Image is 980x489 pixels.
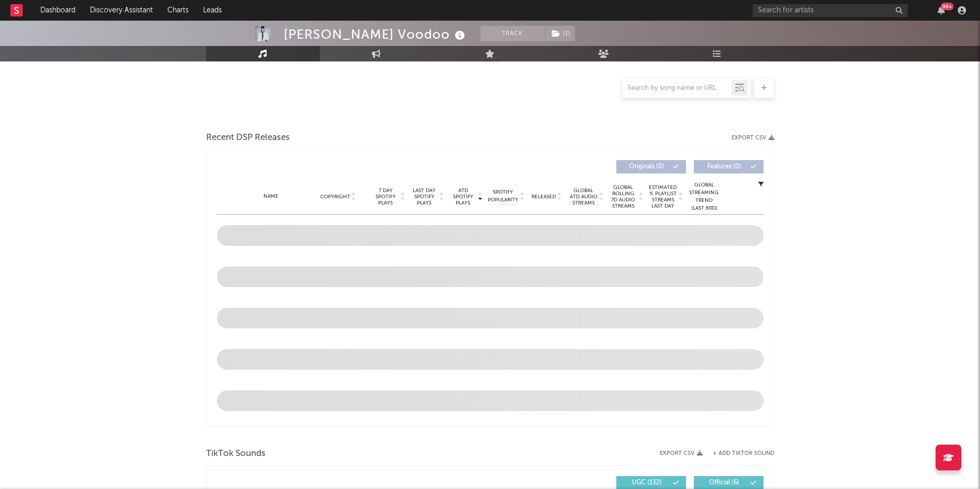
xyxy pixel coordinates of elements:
[703,451,774,456] button: + Add TikTok Sound
[206,448,266,460] span: TikTok Sounds
[206,132,290,144] span: Recent DSP Releases
[284,26,468,43] div: [PERSON_NAME] Voodoo
[701,480,748,486] span: Official ( 6 )
[689,181,720,212] div: Global Streaming Trend (Last 60D)
[238,193,305,200] div: Name
[609,184,637,209] span: Global Rolling 7D Audio Streams
[480,26,545,41] button: Track
[449,187,477,206] span: ATD Spotify Plays
[713,451,774,456] button: + Add TikTok Sound
[694,160,764,173] button: Features(0)
[649,184,677,209] span: Estimated % Playlist Streams Last Day
[372,187,399,206] span: 7 Day Spotify Plays
[569,187,598,206] span: Global ATD Audio Streams
[938,6,945,14] button: 99+
[411,187,438,206] span: Last Day Spotify Plays
[320,194,350,200] span: Copyright
[701,164,748,170] span: Features ( 0 )
[616,160,686,173] button: Originals(0)
[623,164,671,170] span: Originals ( 0 )
[753,4,908,17] input: Search for artists
[545,26,575,41] span: ( 1 )
[941,3,954,10] div: 99 +
[623,480,671,486] span: UGC ( 132 )
[488,188,518,204] span: Spotify Popularity
[623,84,732,92] input: Search by song name or URL
[732,135,774,141] button: Export CSV
[546,26,575,41] button: (1)
[532,194,556,200] span: Released
[660,450,703,456] button: Export CSV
